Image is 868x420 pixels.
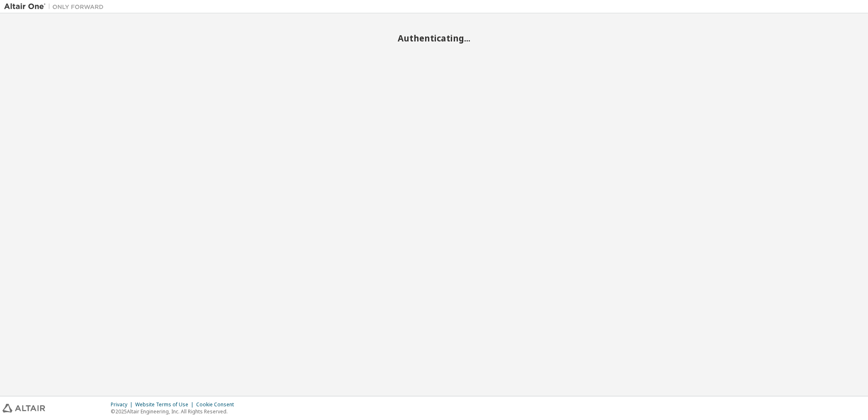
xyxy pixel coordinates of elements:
[2,404,45,413] img: altair_logo.svg
[4,33,864,44] h2: Authenticating...
[111,401,135,408] div: Privacy
[196,401,239,408] div: Cookie Consent
[4,2,108,11] img: Altair One
[135,401,196,408] div: Website Terms of Use
[111,408,239,415] p: © 2025 Altair Engineering, Inc. All Rights Reserved.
